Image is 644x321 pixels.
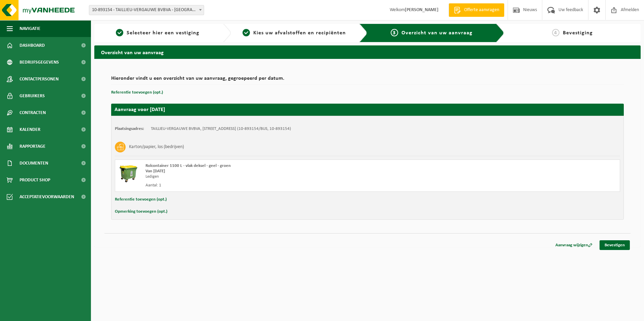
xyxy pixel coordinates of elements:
span: 3 [391,29,398,36]
a: Bevestigen [600,240,630,250]
span: 1 [116,29,123,36]
span: 4 [552,29,559,36]
span: Bedrijfsgegevens [20,54,59,71]
span: Navigatie [20,20,40,37]
span: 10-893154 - TAILLIEU-VERGAUWE BVBVA - BESELARE [89,5,204,15]
h2: Hieronder vindt u een overzicht van uw aanvraag, gegroepeerd per datum. [111,76,624,85]
div: Aantal: 1 [146,183,394,188]
td: TAILLIEU-VERGAUWE BVBVA, [STREET_ADDRESS] (10-893154/BUS, 10-893154) [151,126,291,132]
span: Acceptatievoorwaarden [20,188,74,205]
button: Referentie toevoegen (opt.) [115,195,167,204]
h3: Karton/papier, los (bedrijven) [129,142,184,152]
span: Kalender [20,121,40,138]
span: 2 [243,29,250,36]
button: Referentie toevoegen (opt.) [111,88,163,97]
span: Gebruikers [20,87,45,104]
span: Offerte aanvragen [462,7,501,13]
span: Dashboard [20,37,45,54]
a: Aanvraag wijzigen [550,240,598,250]
span: Bevestiging [563,30,593,36]
span: Overzicht van uw aanvraag [401,30,473,36]
span: 10-893154 - TAILLIEU-VERGAUWE BVBVA - BESELARE [89,5,204,15]
span: Product Shop [20,172,50,188]
span: Contracten [20,104,46,121]
span: Kies uw afvalstoffen en recipiënten [253,30,346,36]
span: Selecteer hier een vestiging [127,30,199,36]
div: Ledigen [146,174,394,179]
span: Contactpersonen [20,71,59,87]
a: Offerte aanvragen [449,3,504,17]
a: 1Selecteer hier een vestiging [98,29,218,37]
img: WB-1100-HPE-GN-50.png [119,163,139,183]
span: Rolcontainer 1100 L - vlak deksel - geel - groen [146,164,231,168]
span: Documenten [20,155,48,172]
button: Opmerking toevoegen (opt.) [115,207,167,216]
h2: Overzicht van uw aanvraag [94,45,641,59]
a: 2Kies uw afvalstoffen en recipiënten [234,29,354,37]
strong: Van [DATE] [146,169,165,173]
strong: Plaatsingsadres: [115,127,144,131]
span: Rapportage [20,138,45,155]
strong: [PERSON_NAME] [405,7,439,12]
strong: Aanvraag voor [DATE] [115,107,165,112]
